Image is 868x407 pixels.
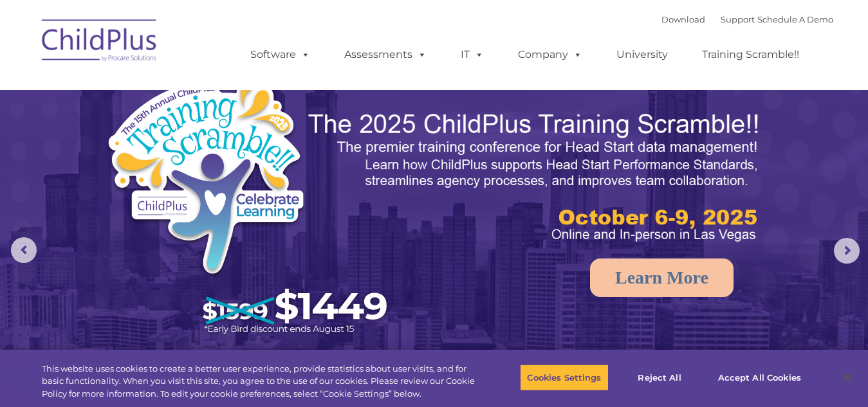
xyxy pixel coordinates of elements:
a: Learn More [590,258,734,297]
button: Cookies Settings [520,364,608,391]
div: This website uses cookies to create a better user experience, provide statistics about user visit... [42,363,477,401]
button: Reject All [620,364,700,391]
span: Phone number [179,138,234,147]
button: Accept All Cookies [711,364,808,391]
span: Last name [179,85,218,95]
a: IT [448,42,497,68]
a: Download [661,14,705,24]
a: Company [505,42,595,68]
a: Assessments [331,42,439,68]
button: Close [833,363,862,392]
a: Support [721,14,755,24]
img: ChildPlus by Procare Solutions [35,10,164,75]
a: University [604,42,681,68]
a: Software [237,42,323,68]
font: | [661,14,833,24]
a: Training Scramble!! [689,42,812,68]
a: Schedule A Demo [757,14,833,24]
